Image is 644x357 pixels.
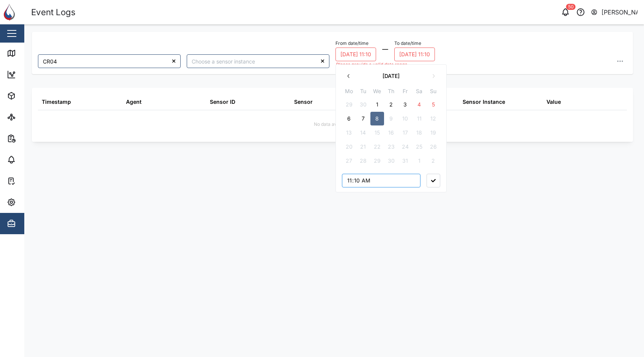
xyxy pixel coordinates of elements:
[546,98,561,106] div: Value
[210,98,235,106] div: Sensor ID
[427,154,440,168] button: 2 November 2025
[38,54,181,68] input: Choose an agent
[463,98,505,106] div: Sensor Instance
[398,98,412,111] button: 3 October 2025
[356,87,370,98] th: Tu
[427,126,440,140] button: 19 October 2025
[370,98,384,111] button: 1 October 2025
[20,49,37,57] div: Map
[335,41,368,46] label: From date/time
[384,154,398,168] button: 30 October 2025
[413,112,426,125] button: 11 October 2025
[20,70,54,79] div: Dashboard
[370,112,384,125] button: 8 October 2025
[20,177,41,185] div: Tasks
[370,87,384,98] th: We
[398,154,412,168] button: 31 October 2025
[4,4,20,21] img: Main Logo
[342,154,356,168] button: 27 October 2025
[413,98,426,111] button: 4 October 2025
[294,98,313,106] div: Sensor
[394,48,435,61] button: 07/10/2025 11:10
[31,6,76,19] div: Event Logs
[370,126,384,140] button: 15 October 2025
[394,41,421,46] label: To date/time
[384,112,398,125] button: 9 October 2025
[427,140,440,154] button: 26 October 2025
[356,69,427,83] button: [DATE]
[314,121,351,128] div: No data available
[20,219,42,228] div: Admin
[398,140,412,154] button: 24 October 2025
[413,126,426,140] button: 18 October 2025
[335,48,376,61] button: 08/10/2025 11:10
[427,98,440,111] button: 5 October 2025
[412,87,426,98] th: Sa
[342,126,356,140] button: 13 October 2025
[42,98,71,106] div: Timestamp
[398,112,412,125] button: 10 October 2025
[384,140,398,154] button: 23 October 2025
[398,87,412,98] th: Fr
[20,134,46,143] div: Reports
[384,98,398,111] button: 2 October 2025
[356,112,370,125] button: 7 October 2025
[601,8,638,17] div: [PERSON_NAME]
[426,87,440,98] th: Su
[590,7,638,17] button: [PERSON_NAME]
[20,198,47,206] div: Settings
[370,140,384,154] button: 22 October 2025
[427,112,440,125] button: 12 October 2025
[20,113,38,121] div: Sites
[370,154,384,168] button: 29 October 2025
[20,155,43,164] div: Alarms
[342,140,356,154] button: 20 October 2025
[342,112,356,125] button: 6 October 2025
[398,126,412,140] button: 17 October 2025
[384,126,398,140] button: 16 October 2025
[342,98,356,111] button: 29 September 2025
[187,54,329,68] input: Choose a sensor instance
[413,140,426,154] button: 25 October 2025
[384,87,398,98] th: Th
[342,87,356,98] th: Mo
[356,126,370,140] button: 14 October 2025
[20,92,43,100] div: Assets
[356,154,370,168] button: 28 October 2025
[356,98,370,111] button: 30 September 2025
[126,98,142,106] div: Agent
[413,154,426,168] button: 1 November 2025
[356,140,370,154] button: 21 October 2025
[566,4,576,10] div: 50
[335,61,435,68] div: Please provide a valid date range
